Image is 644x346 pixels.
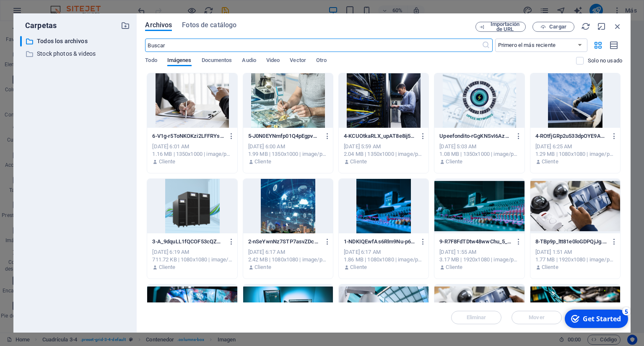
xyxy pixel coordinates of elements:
span: Cargar [549,24,566,29]
div: [DATE] 5:59 AM [344,143,423,150]
input: Buscar [145,39,481,52]
span: Archivos [145,20,172,30]
p: Cliente [159,158,176,165]
div: 1.86 MB | 1080x1080 | image/png [344,256,423,263]
div: [DATE] 6:17 AM [248,248,328,256]
div: 2.42 MB | 1080x1080 | image/png [248,256,328,263]
div: 711.72 KB | 1080x1080 | image/png [152,256,232,263]
div: 1.77 MB | 1920x1080 | image/png [535,256,615,263]
p: Stock photos & videos [37,49,115,59]
div: 5 [62,1,70,9]
p: Cliente [446,158,462,165]
p: Cliente [159,263,176,271]
p: 4-ROtfjGRp2u533dpOYE9Ang.png [535,132,608,140]
p: Upeefondito-rGgKNSvI6AzOIv0mWAaTeg.png [439,132,512,140]
div: [DATE] 6:25 AM [535,143,615,150]
span: Otro [316,55,327,67]
button: Cargar [532,22,574,32]
div: [DATE] 5:03 AM [439,143,519,150]
span: Vector [290,55,306,67]
p: Cliente [350,263,367,271]
button: Importación de URL [475,22,526,32]
div: Stock photos & videos [20,49,130,59]
div: [DATE] 1:51 AM [535,248,615,256]
div: 1.29 MB | 1080x1080 | image/png [535,150,615,158]
i: Cerrar [613,22,622,31]
span: Documentos [202,55,232,67]
div: ​ [20,36,22,46]
span: Video [266,55,280,67]
span: Importación de URL [488,22,522,32]
div: 2.04 MB | 1350x1000 | image/png [344,150,423,158]
i: Crear carpeta [121,21,130,30]
p: Todos los archivos [37,36,115,46]
div: Get Started 5 items remaining, 0% complete [5,3,68,22]
span: Todo [145,55,157,67]
p: Solo muestra los archivos que no están usándose en el sitio web. Los archivos añadidos durante es... [588,57,622,65]
p: Cliente [254,263,271,271]
div: [DATE] 1:55 AM [439,248,519,256]
p: 2-nSeYwnNz7STP7asvZDcmKQ.png [248,238,320,245]
p: 9-R7F8FdTDtw48wwChu_5_5w.png [439,238,512,245]
span: Imágenes [167,55,192,67]
p: 1-NDKIQEwfAs6Rlm9Nu-p6yw.png [344,238,416,245]
p: Cliente [542,263,558,271]
i: Volver a cargar [581,22,590,31]
div: 3.17 MB | 1920x1080 | image/png [439,256,519,263]
p: 5-J0N0EYNmfp01Q4pEgpvOvQ.png [248,132,320,140]
p: 4-KCUOtkaRLX_upAT8e8ij5Q.png [344,132,416,140]
p: Cliente [446,263,462,271]
span: Fotos de catálogo [182,20,236,30]
p: Cliente [254,158,271,165]
i: Minimizar [597,22,606,31]
p: Cliente [542,158,558,165]
span: Audio [242,55,256,67]
p: Carpetas [20,20,57,31]
p: Cliente [350,158,367,165]
div: 1.16 MB | 1350x1000 | image/png [152,150,232,158]
div: [DATE] 6:01 AM [152,143,232,150]
div: [DATE] 6:19 AM [152,248,232,256]
div: [DATE] 6:17 AM [344,248,423,256]
div: 1.99 MB | 1350x1000 | image/png [248,150,328,158]
p: 8-TBp9p_ltt81e0loGDPQjJg.png [535,238,608,245]
div: 1.08 MB | 1350x1000 | image/png [439,150,519,158]
div: [DATE] 6:00 AM [248,143,328,150]
p: 3-A_9dquLL1fQCOF53cQZA9g.png [152,238,224,245]
p: 6-V1g-r5ToNKOKzi2LFFRYsA.png [152,132,224,140]
div: Get Started [23,8,61,17]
